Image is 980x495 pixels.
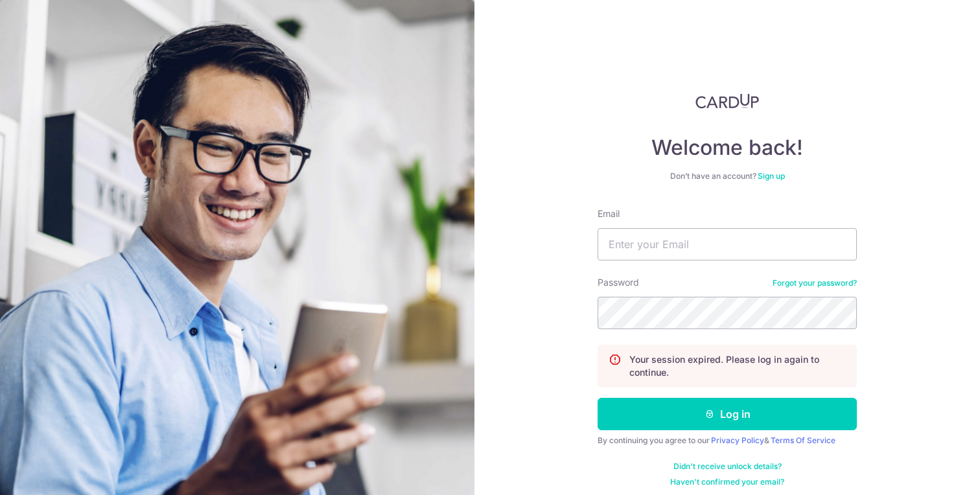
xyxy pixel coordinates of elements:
[695,93,759,109] img: CardUp Logo
[598,135,857,161] h4: Welcome back!
[711,435,764,445] a: Privacy Policy
[598,228,857,260] input: Enter your Email
[771,435,835,445] a: Terms Of Service
[758,171,785,181] a: Sign up
[598,207,620,220] label: Email
[673,461,782,472] a: Didn't receive unlock details?
[598,398,857,430] button: Log in
[598,435,857,446] div: By continuing you agree to our &
[629,353,846,379] p: Your session expired. Please log in again to continue.
[773,278,857,288] a: Forgot your password?
[598,276,639,289] label: Password
[670,477,784,487] a: Haven't confirmed your email?
[598,171,857,181] div: Don’t have an account?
